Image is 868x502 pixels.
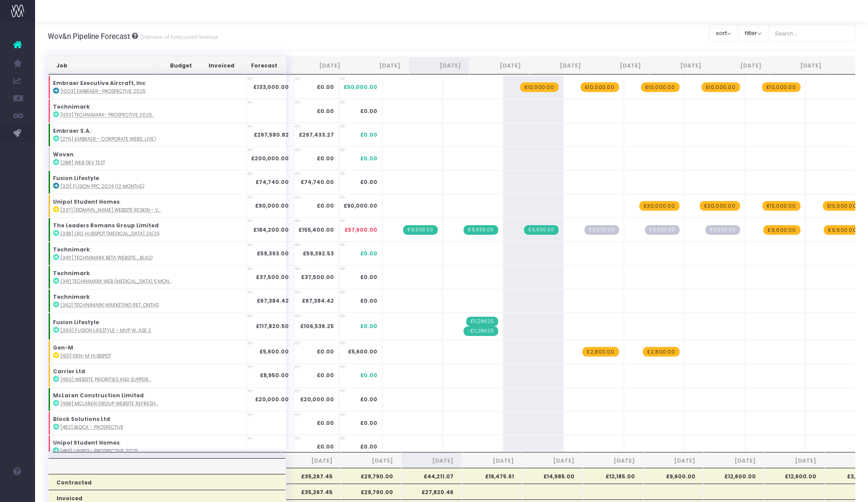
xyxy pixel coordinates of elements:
[138,32,218,41] small: Overview of forecasted revenue
[60,112,154,118] abbr: [1013] Technimark- Prospective 2025
[770,57,830,74] th: Feb 26: activate to sort column ascending
[317,443,334,450] strong: £0.00
[280,468,341,484] th: £35,267.45
[762,201,801,211] span: wayahead Revenue Forecast Item
[649,57,709,74] th: Dec 25: activate to sort column ascending
[60,400,158,407] abbr: [468] McLaren Group Website Refresh
[48,170,246,194] td: :
[53,269,90,277] strong: Technimark
[60,353,111,359] abbr: [401] Gen-M HubSpot
[349,457,393,465] span: [DATE]
[763,225,800,235] span: wayahead Revenue Forecast Item
[53,439,120,446] strong: Unipol Student Homes
[645,225,679,235] span: Streamtime Draft Invoice: null – [338] LRG HubSpot retainer 24/25
[466,317,498,326] span: Streamtime Invoice: 574 – [393] Fusion Lifestyle - MVP Web Development phase 2
[48,364,246,387] td: :
[48,289,246,313] td: :
[360,273,377,281] span: £0.00
[53,318,99,326] strong: Fusion Lifestyle
[300,322,334,330] strong: £106,536.25
[462,468,522,484] th: £16,475.61
[302,297,334,304] strong: £67,384.42
[585,225,619,235] span: Streamtime Draft Invoice: null – [338] LRG HubSpot retainer 24/25
[643,468,704,484] th: £9,600.00
[48,313,246,340] td: :
[317,419,334,427] strong: £0.00
[11,484,24,498] img: images/default_profile_image.png
[53,392,144,399] strong: McLaren Construction Limited
[639,201,680,211] span: wayahead Revenue Forecast Item
[255,202,289,209] strong: £90,000.00
[762,82,801,92] span: wayahead Revenue Forecast Item
[401,484,462,499] th: £27,820.46
[48,388,246,411] td: :
[360,107,377,115] span: £0.00
[401,468,462,484] th: £44,211.07
[349,57,409,74] th: Jul 25: activate to sort column ascending
[317,371,334,379] strong: £0.00
[583,468,643,484] th: £12,185.00
[344,202,377,210] span: £90,000.00
[53,293,90,300] strong: Technimark
[700,201,740,211] span: wayahead Revenue Forecast Item
[60,88,145,95] abbr: [1003] Embraer- Prospective 2025
[53,174,99,182] strong: Fusion Lifestyle
[256,322,289,330] strong: £117,820.50
[344,226,377,234] span: £57,600.00
[48,194,246,218] td: :
[531,457,574,465] span: [DATE]
[344,83,377,91] span: £50,000.00
[255,178,289,186] strong: £74,740.00
[301,273,334,281] strong: £37,500.00
[48,75,246,99] td: :
[53,198,120,205] strong: Unipol Student Homes
[243,57,286,74] th: Forecast
[524,225,558,235] span: Streamtime Invoice: 765 – [338] LRG HubSpot retainer 24/25
[360,297,377,305] span: £0.00
[360,250,377,258] span: £0.00
[303,250,334,257] strong: £59,392.53
[522,468,583,484] th: £14,985.00
[256,273,289,281] strong: £37,500.00
[360,131,377,139] span: £0.00
[705,225,740,235] span: Streamtime Draft Invoice: null – [338] LRG HubSpot retainer 24/25
[643,347,679,357] span: wayahead Revenue Forecast Item
[709,25,738,42] button: sort
[53,103,90,110] strong: Technimark
[60,136,156,142] abbr: [276] Embraer - Corporate website project (live)
[341,484,401,499] th: £29,790.00
[259,348,289,355] strong: £5,600.00
[469,57,529,74] th: Sep 25: activate to sort column ascending
[53,246,90,253] strong: Technimark
[60,255,152,261] abbr: [340] Technimark Beta website design & build
[253,226,289,233] strong: £184,200.00
[53,222,159,229] strong: The Leaders Romans Group Limited
[701,82,740,92] span: wayahead Revenue Forecast Item
[254,131,289,138] strong: £267,580.82
[317,348,334,355] strong: £0.00
[317,202,334,209] strong: £0.00
[60,278,172,285] abbr: [341] Technimark web retainer 5 months
[60,159,105,166] abbr: [288] Web dev test
[360,155,377,163] span: £0.00
[251,155,289,162] strong: £200,000.00
[317,155,334,162] strong: £0.00
[48,242,246,265] td: :
[253,83,289,91] strong: £133,000.00
[360,419,377,427] span: £0.00
[360,396,377,403] span: £0.00
[298,226,334,233] strong: £155,400.00
[652,457,695,465] span: [DATE]
[772,457,816,465] span: [DATE]
[48,123,246,147] td: :
[710,57,770,74] th: Jan 26: activate to sort column ascending
[289,57,349,74] th: Jun 25: activate to sort column ascending
[48,435,246,459] td: :
[300,396,334,403] strong: £20,000.00
[200,57,243,74] th: Invoiced
[48,147,246,170] td: :
[260,371,289,379] strong: £8,950.00
[60,183,145,190] abbr: [321] Fusion PPC 2024 (12 months)
[257,297,289,304] strong: £67,384.42
[60,376,151,383] abbr: [460] Website priorities and support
